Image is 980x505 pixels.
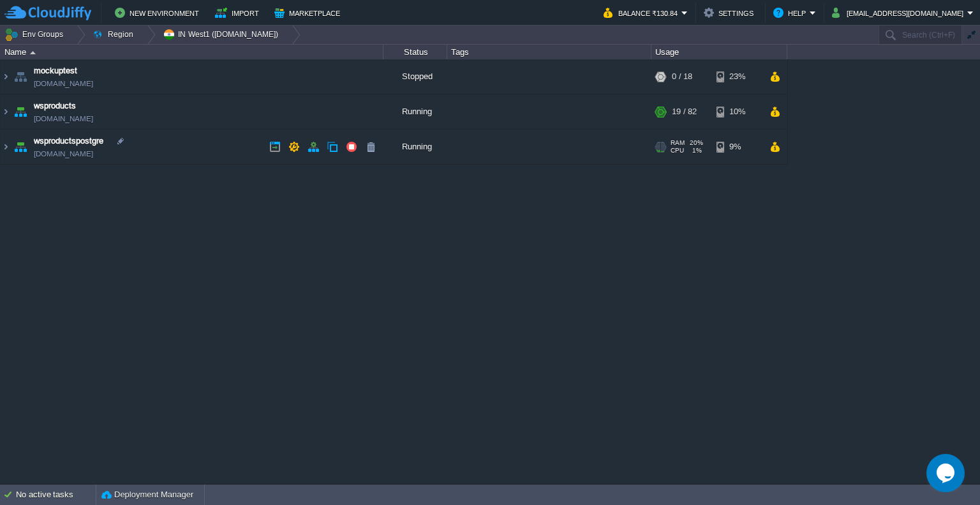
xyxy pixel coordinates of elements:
[652,45,787,59] div: Usage
[101,488,193,501] button: Deployment Manager
[16,485,96,505] div: No active tasks
[34,64,77,77] a: mockuptest
[1,94,11,129] img: AMDAwAAAACH5BAEAAAAALAAAAAABAAEAAAICRAEAOw==
[34,77,93,90] a: [DOMAIN_NAME]
[671,139,685,147] span: RAM
[115,5,203,20] button: New Environment
[163,26,283,43] button: IN West1 ([DOMAIN_NAME])
[672,59,692,94] div: 0 / 18
[448,45,651,59] div: Tags
[274,5,344,20] button: Marketplace
[34,135,103,147] a: wsproductspostgre
[11,59,29,94] img: AMDAwAAAACH5BAEAAAAALAAAAAABAAEAAAICRAEAOw==
[1,59,11,94] img: AMDAwAAAACH5BAEAAAAALAAAAAABAAEAAAICRAEAOw==
[215,5,263,20] button: Import
[1,45,383,59] div: Name
[832,5,967,20] button: [EMAIL_ADDRESS][DOMAIN_NAME]
[383,59,447,94] div: Stopped
[716,94,758,129] div: 10%
[383,130,447,164] div: Running
[1,130,11,164] img: AMDAwAAAACH5BAEAAAAALAAAAAABAAEAAAICRAEAOw==
[690,139,703,147] span: 20%
[383,94,447,129] div: Running
[4,5,91,21] img: CloudJiffy
[773,5,810,20] button: Help
[93,26,138,43] button: Region
[926,454,967,492] iframe: chat widget
[11,94,29,129] img: AMDAwAAAACH5BAEAAAAALAAAAAABAAEAAAICRAEAOw==
[716,59,758,94] div: 23%
[689,147,702,155] span: 1%
[704,5,757,20] button: Settings
[672,94,697,129] div: 19 / 82
[604,5,681,20] button: Balance ₹130.84
[4,26,68,43] button: Env Groups
[34,147,93,160] a: [DOMAIN_NAME]
[11,130,29,164] img: AMDAwAAAACH5BAEAAAAALAAAAAABAAEAAAICRAEAOw==
[34,100,76,112] a: wsproducts
[30,51,36,54] img: AMDAwAAAACH5BAEAAAAALAAAAAABAAEAAAICRAEAOw==
[716,130,758,164] div: 9%
[671,147,684,155] span: CPU
[34,112,93,125] a: [DOMAIN_NAME]
[384,45,447,59] div: Status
